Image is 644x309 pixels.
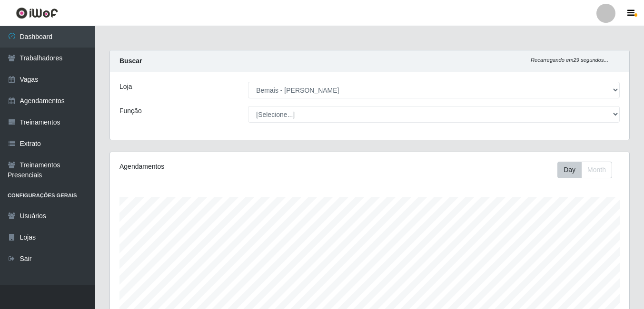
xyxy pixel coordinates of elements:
[16,7,58,19] img: CoreUI Logo
[557,162,620,178] div: Toolbar with button groups
[119,106,142,116] label: Função
[119,57,142,65] strong: Buscar
[557,162,582,178] button: Day
[531,57,608,63] i: Recarregando em 29 segundos...
[557,162,612,178] div: First group
[581,162,612,178] button: Month
[119,82,132,92] label: Loja
[119,162,319,172] div: Agendamentos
